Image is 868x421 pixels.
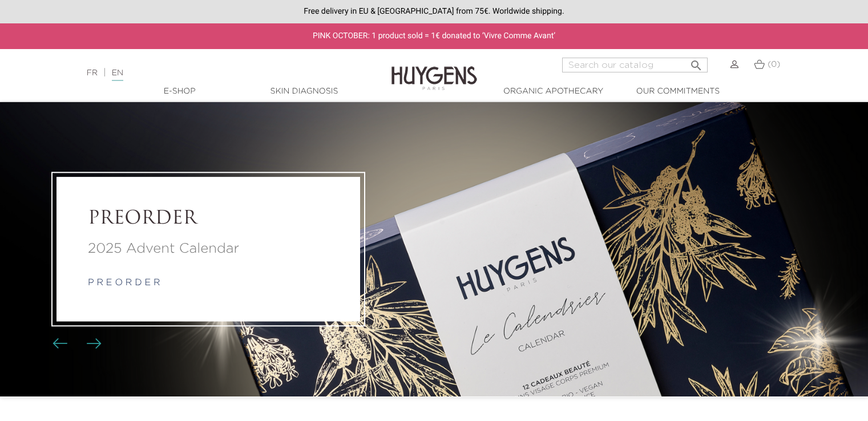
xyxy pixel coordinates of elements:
[88,279,160,288] a: p r e o r d e r
[768,60,780,68] span: (0)
[88,239,329,260] a: 2025 Advent Calendar
[88,209,329,230] a: PREORDER
[247,86,361,98] a: Skin Diagnosis
[81,66,353,80] div: |
[621,86,735,98] a: Our commitments
[496,86,611,98] a: Organic Apothecary
[87,69,98,77] a: FR
[686,54,706,70] button: 
[112,69,123,81] a: EN
[391,48,477,92] img: Huygens
[562,58,708,72] input: Search
[57,335,94,353] div: Carousel buttons
[123,86,237,98] a: E-Shop
[689,55,703,69] i: 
